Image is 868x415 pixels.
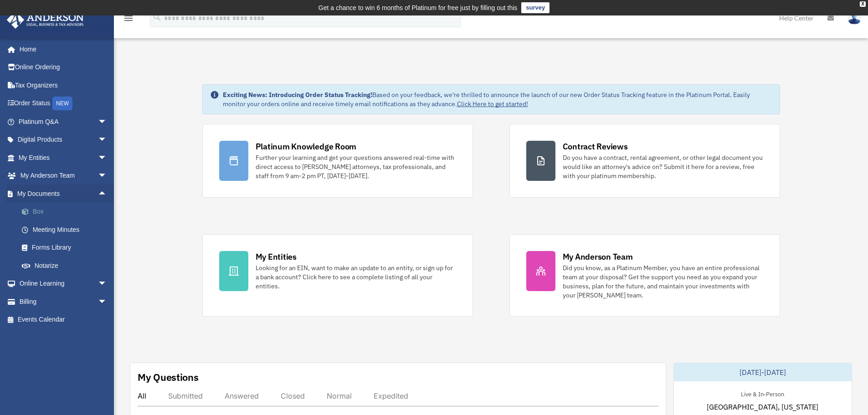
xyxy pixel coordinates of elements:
[6,184,121,203] a: My Documentsarrow_drop_up
[256,263,456,291] div: Looking for an EIN, want to make an update to an entity, or sign up for a bank account? Click her...
[138,391,146,400] div: All
[98,113,116,131] span: arrow_drop_down
[509,234,780,317] a: My Anderson Team Did you know, as a Platinum Member, you have an entire professional team at your...
[98,292,116,311] span: arrow_drop_down
[318,2,518,13] div: Get a chance to win 6 months of Platinum for free just by filling out this
[256,251,297,262] div: My Entities
[123,16,134,24] a: menu
[6,275,121,293] a: Online Learningarrow_drop_down
[6,149,121,167] a: My Entitiesarrow_drop_down
[707,401,818,412] span: [GEOGRAPHIC_DATA], [US_STATE]
[98,149,116,167] span: arrow_drop_down
[98,275,116,293] span: arrow_drop_down
[138,370,199,384] div: My Questions
[734,389,791,398] div: Live & In-Person
[6,167,121,185] a: My Anderson Teamarrow_drop_down
[521,2,550,13] a: survey
[563,141,628,152] div: Contract Reviews
[6,113,121,131] a: Platinum Q&Aarrow_drop_down
[13,256,121,275] a: Notarize
[6,94,121,113] a: Order StatusNEW
[225,391,259,400] div: Answered
[223,90,772,108] div: Based on your feedback, we're thrilled to announce the launch of our new Order Status Tracking fe...
[13,239,121,257] a: Forms Library
[202,124,473,198] a: Platinum Knowledge Room Further your learning and get your questions answered real-time with dire...
[563,153,763,180] div: Do you have a contract, rental agreement, or other legal document you would like an attorney's ad...
[6,40,116,58] a: Home
[98,131,116,149] span: arrow_drop_down
[6,58,121,77] a: Online Ordering
[327,391,352,400] div: Normal
[457,100,528,108] a: Click Here to get started!
[13,203,121,221] a: Box
[374,391,408,400] div: Expedited
[6,76,121,94] a: Tax Organizers
[202,234,473,317] a: My Entities Looking for an EIN, want to make an update to an entity, or sign up for a bank accoun...
[509,124,780,198] a: Contract Reviews Do you have a contract, rental agreement, or other legal document you would like...
[563,251,633,262] div: My Anderson Team
[123,13,134,24] i: menu
[223,91,372,99] strong: Exciting News: Introducing Order Status Tracking!
[13,220,121,239] a: Meeting Minutes
[52,97,72,110] div: NEW
[847,11,861,25] img: User Pic
[6,131,121,149] a: Digital Productsarrow_drop_down
[674,363,852,381] div: [DATE]-[DATE]
[281,391,305,400] div: Closed
[256,141,357,152] div: Platinum Knowledge Room
[98,184,116,203] span: arrow_drop_up
[860,1,866,7] div: close
[256,153,456,180] div: Further your learning and get your questions answered real-time with direct access to [PERSON_NAM...
[98,167,116,185] span: arrow_drop_down
[4,11,87,29] img: Anderson Advisors Platinum Portal
[168,391,203,400] div: Submitted
[152,12,162,22] i: search
[563,263,763,300] div: Did you know, as a Platinum Member, you have an entire professional team at your disposal? Get th...
[6,292,121,311] a: Billingarrow_drop_down
[6,311,121,329] a: Events Calendar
